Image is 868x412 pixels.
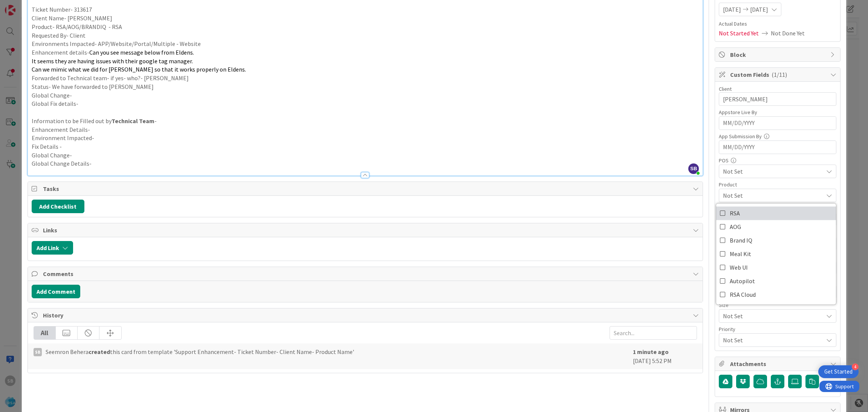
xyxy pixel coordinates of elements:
[719,110,836,115] div: Appstore Live By
[730,262,748,273] span: Web UI
[32,82,699,91] p: Status- We have forwarded to [PERSON_NAME]
[43,184,689,193] span: Tasks
[723,167,823,176] span: Not Set
[719,182,836,187] div: Product
[43,269,689,278] span: Comments
[723,5,741,14] span: [DATE]
[852,363,859,370] div: 4
[818,365,859,378] div: Open Get Started checklist, remaining modules: 4
[89,49,194,56] span: Can you see message below from Eldens.
[716,261,836,274] a: Web UI
[43,311,689,320] span: History
[89,348,110,356] b: created
[723,117,832,130] input: MM/DD/YYYY
[730,221,741,232] span: AOG
[16,1,34,10] span: Support
[32,40,699,48] p: Environments Impacted- APP/Website/Portal/Multiple - Website
[32,31,699,40] p: Requested By- Client
[610,326,697,340] input: Search...
[32,159,699,168] p: Global Change Details-
[32,142,699,151] p: Fix Details -
[34,348,42,356] div: SB
[32,23,699,31] p: Product- RSA/AOG/BRANDIQ - RSA
[32,117,699,125] p: Information to be Filled out by -
[730,359,827,368] span: Attachments
[771,29,805,38] span: Not Done Yet
[730,275,755,287] span: Autopilot
[824,368,853,375] div: Get Started
[723,335,819,345] span: Not Set
[719,158,836,163] div: POS
[46,347,354,356] span: Seemron Behera this card from template 'Support Enhancement- Ticket Number- Client Name- Product ...
[772,71,787,78] span: ( 1/11 )
[32,66,246,73] span: Can we mimic what we did for [PERSON_NAME] so that it works properly on Eldens.
[32,14,699,23] p: Client Name- [PERSON_NAME]
[716,206,836,220] a: RSA
[633,348,669,356] b: 1 minute ago
[32,57,193,65] span: It seems they are having issues with their google tag manager.
[719,20,836,28] span: Actual Dates
[32,134,699,142] p: Environment Impacted-
[32,151,699,160] p: Global Change-
[719,327,836,332] div: Priority
[730,70,827,79] span: Custom Fields
[730,208,740,219] span: RSA
[723,191,823,200] span: Not Set
[730,50,827,59] span: Block
[750,5,768,14] span: [DATE]
[723,311,819,321] span: Not Set
[32,74,699,82] p: Forwarded to Technical team- if yes- who?- [PERSON_NAME]
[32,241,73,255] button: Add Link
[34,327,56,339] div: All
[719,29,759,38] span: Not Started Yet
[32,125,699,134] p: Enhancement Details-
[730,235,752,246] span: Brand IQ
[633,347,697,365] div: [DATE] 5:52 PM
[43,226,689,235] span: Links
[716,274,836,288] a: Autopilot
[719,302,836,308] div: Size
[112,117,154,125] strong: Technical Team
[723,141,832,154] input: MM/DD/YYYY
[716,233,836,247] a: Brand IQ
[716,247,836,261] a: Meal Kit
[730,289,756,300] span: RSA Cloud
[32,285,80,298] button: Add Comment
[32,48,699,57] p: Enhancement details-
[32,200,84,213] button: Add Checklist
[730,248,751,259] span: Meal Kit
[716,220,836,233] a: AOG
[716,288,836,301] a: RSA Cloud
[32,99,699,108] p: Global Fix details-
[688,163,699,174] span: SB
[32,91,699,100] p: Global Change-
[32,5,699,14] p: Ticket Number- 313617
[719,134,836,139] div: App Submission By
[719,85,732,92] label: Client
